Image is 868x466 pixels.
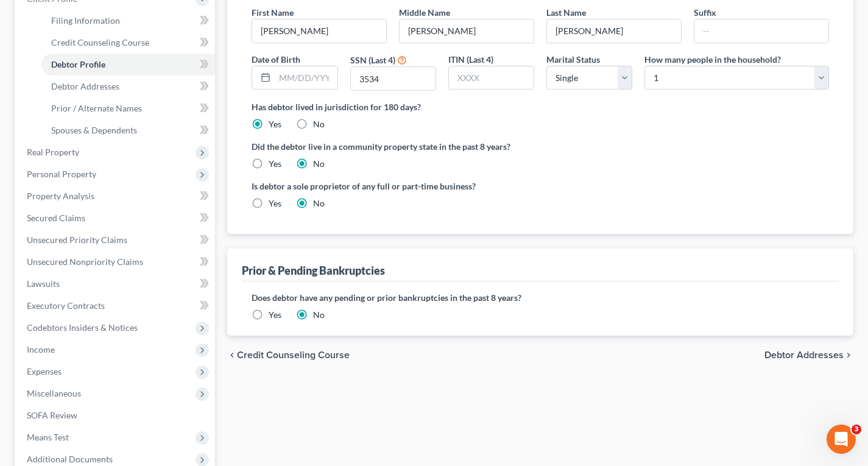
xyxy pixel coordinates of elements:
a: Credit Counseling Course [41,32,215,54]
label: Date of Birth [252,53,300,66]
label: Suffix [694,6,716,19]
label: Yes [269,309,281,321]
button: chevron_left Credit Counseling Course [227,350,350,360]
label: Yes [269,158,281,170]
span: Debtor Addresses [51,81,119,91]
span: Credit Counseling Course [237,350,350,360]
label: Has debtor lived in jurisdiction for 180 days? [252,101,829,113]
a: Debtor Addresses [41,76,215,97]
button: Debtor Addresses chevron_right [764,350,853,360]
label: No [313,197,325,210]
label: No [313,158,325,170]
i: chevron_left [227,350,237,360]
span: Debtor Addresses [764,350,844,360]
a: Secured Claims [17,207,215,229]
label: First Name [252,6,294,19]
span: Filing Information [51,15,120,26]
label: Does debtor have any pending or prior bankruptcies in the past 8 years? [252,291,829,304]
label: Last Name [546,6,586,19]
span: Lawsuits [27,278,60,289]
span: Real Property [27,147,79,157]
a: Property Analysis [17,185,215,207]
a: Debtor Profile [41,54,215,76]
a: Unsecured Nonpriority Claims [17,251,215,273]
span: Income [27,344,55,355]
label: ITIN (Last 4) [448,53,493,66]
span: Miscellaneous [27,388,81,398]
input: -- [252,19,386,43]
input: XXXX [449,66,534,90]
span: Codebtors Insiders & Notices [27,322,138,333]
span: Executory Contracts [27,300,105,311]
span: Property Analysis [27,191,94,201]
span: Means Test [27,432,69,442]
iframe: Intercom live chat [827,425,856,454]
a: Spouses & Dependents [41,119,215,141]
span: Debtor Profile [51,59,105,69]
div: Prior & Pending Bankruptcies [242,263,385,278]
label: How many people in the household? [644,53,781,66]
label: Marital Status [546,53,600,66]
span: Personal Property [27,169,96,179]
a: SOFA Review [17,404,215,426]
span: Prior / Alternate Names [51,103,142,113]
input: -- [547,19,681,43]
label: Is debtor a sole proprietor of any full or part-time business? [252,180,534,192]
label: No [313,118,325,130]
a: Prior / Alternate Names [41,97,215,119]
input: XXXX [351,67,436,90]
a: Unsecured Priority Claims [17,229,215,251]
a: Filing Information [41,10,215,32]
input: -- [694,19,828,43]
label: Yes [269,197,281,210]
label: No [313,309,325,321]
span: Unsecured Nonpriority Claims [27,256,143,267]
span: Expenses [27,366,62,376]
span: Spouses & Dependents [51,125,137,135]
a: Lawsuits [17,273,215,295]
span: SOFA Review [27,410,77,420]
input: MM/DD/YYYY [275,66,337,90]
span: Credit Counseling Course [51,37,149,48]
span: Secured Claims [27,213,85,223]
span: Unsecured Priority Claims [27,235,127,245]
span: Additional Documents [27,454,113,464]
label: Middle Name [399,6,450,19]
label: Did the debtor live in a community property state in the past 8 years? [252,140,829,153]
span: 3 [852,425,861,434]
a: Executory Contracts [17,295,215,317]
label: Yes [269,118,281,130]
i: chevron_right [844,350,853,360]
input: M.I [400,19,534,43]
label: SSN (Last 4) [350,54,395,66]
